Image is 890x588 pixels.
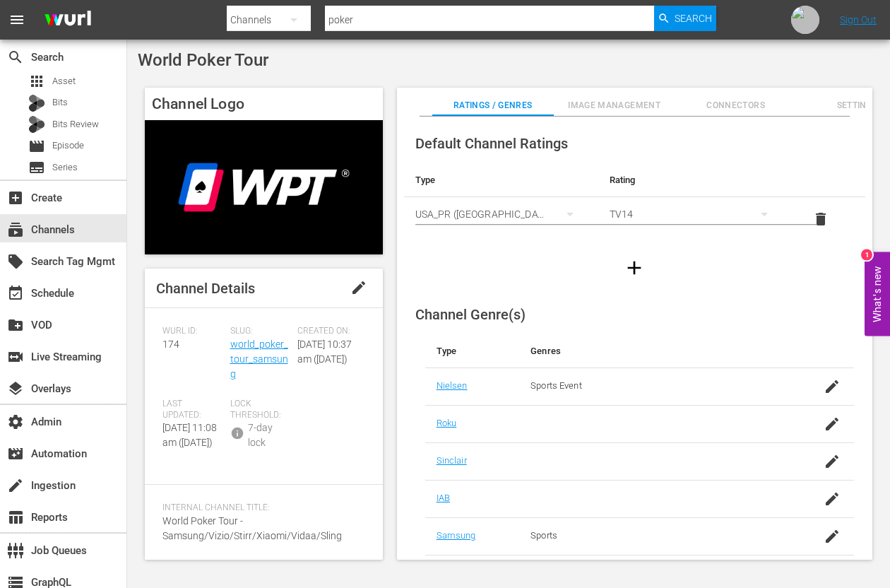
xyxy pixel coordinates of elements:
span: Asset [28,73,45,90]
div: TV14 [610,194,781,234]
span: Lock Threshold: [230,399,291,421]
span: Channel Genre(s) [415,306,526,323]
span: Live Streaming [7,348,24,365]
span: [DATE] 11:08 am ([DATE]) [162,422,217,448]
span: Asset [52,74,76,88]
span: Search Tag Mgmt [7,253,24,270]
th: Genres [519,334,809,368]
span: Default Channel Ratings [415,135,568,152]
button: delete [804,202,838,236]
span: Channel Details [156,280,255,297]
th: Rating [598,163,793,197]
span: Job Queues [7,542,24,559]
span: Series [28,159,45,176]
span: Bits [52,95,68,110]
span: subscriptions [7,221,24,238]
span: Bits Review [52,117,99,131]
span: [DATE] 10:37 am ([DATE]) [297,339,352,365]
span: Ratings / Genres [432,98,554,113]
img: photo.jpg [791,6,819,34]
span: Created On: [297,326,358,337]
div: Bits [28,95,45,112]
h4: Channel Logo [145,88,383,120]
a: Sign Out [840,14,877,25]
span: Create [7,189,24,206]
th: Type [425,334,519,368]
span: Image Management [554,98,675,113]
span: Ingestion [7,477,24,494]
span: Episode [52,139,84,153]
a: world_poker_tour_samsung [230,339,288,380]
a: Samsung [437,530,476,541]
span: Wurl ID: [162,326,223,337]
a: Roku [437,418,457,428]
span: 174 [162,339,179,350]
span: Series [52,160,78,175]
span: Automation [7,445,24,462]
span: Overlays [7,380,24,397]
span: Search [675,6,712,31]
span: edit [350,279,367,296]
button: edit [342,271,376,305]
span: VOD [7,317,24,334]
span: Schedule [7,285,24,302]
span: Internal Channel Title: [162,502,358,514]
span: World Poker Tour [138,50,268,70]
span: World Poker Tour - Samsung/Vizio/Stirr/Xiaomi/Vidaa/Sling [162,515,342,541]
div: 7-day lock [248,421,291,450]
span: Episode [28,138,45,155]
table: simple table [404,163,865,241]
span: Admin [7,413,24,430]
span: delete [812,211,829,228]
div: 1 [861,249,872,261]
span: Slug: [230,326,291,337]
th: Type [404,163,598,197]
span: Last Updated: [162,399,223,421]
button: Open Feedback Widget [865,252,890,336]
div: USA_PR ([GEOGRAPHIC_DATA]) [415,194,587,234]
span: Search [7,49,24,66]
a: Nielsen [437,380,468,391]
a: IAB [437,493,450,503]
a: Sinclair [437,455,467,466]
span: menu [8,11,25,28]
div: Bits Review [28,116,45,133]
img: World Poker Tour [145,120,383,254]
button: Search [654,6,716,31]
span: info [230,426,244,440]
span: Connectors [675,98,797,113]
img: ans4CAIJ8jUAAAAAAAAAAAAAAAAAAAAAAAAgQb4GAAAAAAAAAAAAAAAAAAAAAAAAJMjXAAAAAAAAAAAAAAAAAAAAAAAAgAT5G... [34,4,102,37]
span: Reports [7,509,24,526]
